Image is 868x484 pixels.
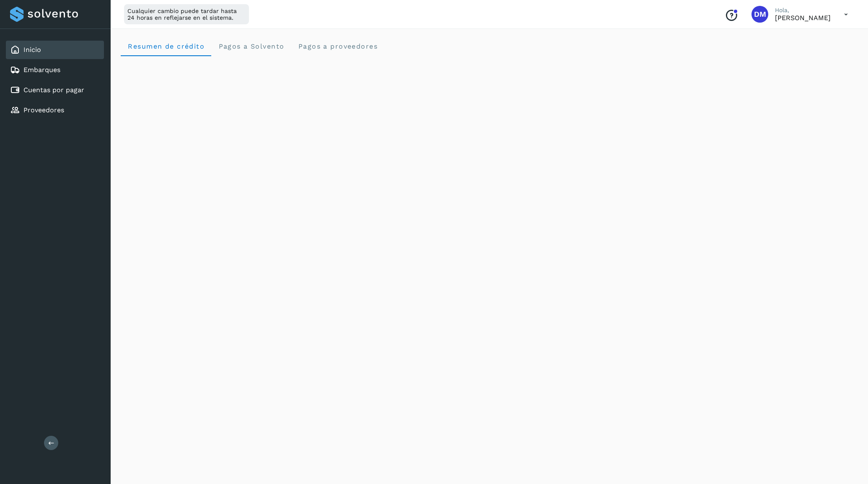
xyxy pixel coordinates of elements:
[298,42,378,50] span: Pagos a proveedores
[6,101,104,119] div: Proveedores
[124,4,249,24] div: Cualquier cambio puede tardar hasta 24 horas en reflejarse en el sistema.
[775,7,831,14] p: Hola,
[775,14,831,22] p: Diego Muriel Perez
[23,66,60,74] a: Embarques
[218,42,284,50] span: Pagos a Solvento
[23,106,64,114] a: Proveedores
[127,42,205,50] span: Resumen de crédito
[6,61,104,79] div: Embarques
[6,41,104,59] div: Inicio
[23,46,41,54] a: Inicio
[6,81,104,99] div: Cuentas por pagar
[23,86,84,94] a: Cuentas por pagar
